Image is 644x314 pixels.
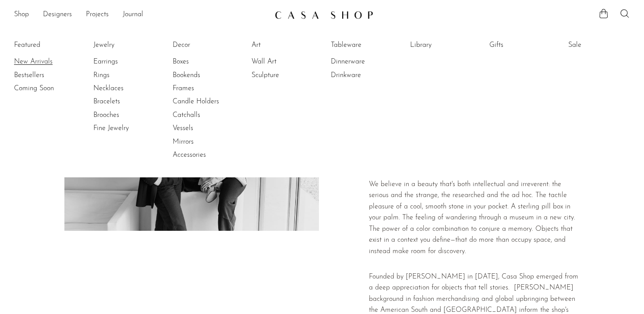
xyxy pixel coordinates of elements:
a: Dinnerware [331,57,396,67]
a: Accessories [173,150,238,160]
ul: Jewelry [93,39,159,135]
a: Rings [93,71,159,80]
ul: Decor [173,39,238,162]
a: Fine Jewelry [93,123,159,133]
a: Earrings [93,57,159,67]
a: Boxes [173,57,238,67]
a: Decor [173,40,238,50]
ul: NEW HEADER MENU [14,7,268,22]
a: Bracelets [93,97,159,106]
a: Necklaces [93,84,159,93]
a: Bestsellers [14,71,80,80]
a: Frames [173,84,238,93]
a: Gifts [489,40,555,50]
a: Sale [568,40,634,50]
a: Sculpture [251,71,317,80]
a: Art [251,40,317,50]
a: Journal [123,9,143,21]
a: Drinkware [331,71,396,80]
a: Projects [86,9,109,21]
a: Designers [43,9,72,21]
a: Mirrors [173,137,238,147]
a: Library [410,40,476,50]
a: Jewelry [93,40,159,50]
a: Brooches [93,110,159,120]
a: Bookends [173,71,238,80]
ul: Featured [14,55,80,95]
a: Catchalls [173,110,238,120]
a: Coming Soon [14,84,80,93]
nav: Desktop navigation [14,7,268,22]
p: We believe in a beauty that's both intellectual and irreverent: the serious and the strange, the ... [369,179,580,258]
ul: Gifts [489,39,555,55]
a: Shop [14,9,29,21]
a: New Arrivals [14,57,80,67]
a: Wall Art [251,57,317,67]
ul: Library [410,39,476,55]
ul: Tableware [331,39,396,82]
ul: Art [251,39,317,82]
a: Vessels [173,123,238,133]
a: Tableware [331,40,396,50]
ul: Sale [568,39,634,55]
a: Candle Holders [173,97,238,106]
